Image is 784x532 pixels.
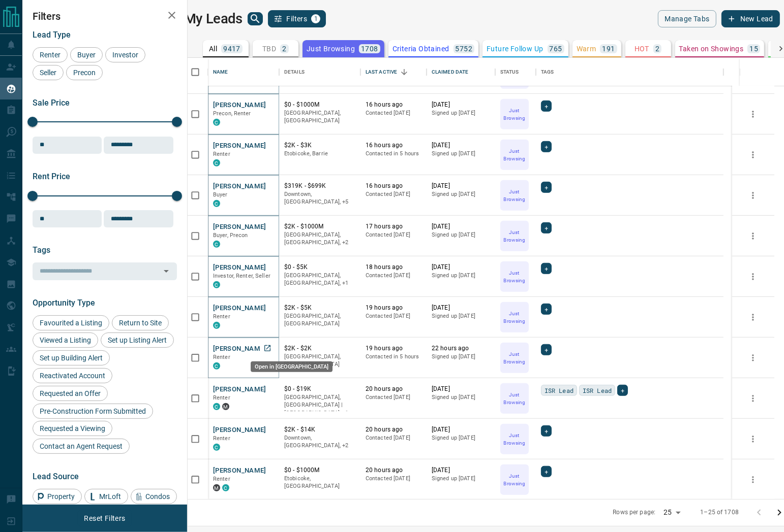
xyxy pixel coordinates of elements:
p: $0 - $1000M [284,101,355,109]
div: + [617,385,628,396]
p: 1–25 of 1708 [701,508,739,517]
div: condos.ca [213,362,220,370]
p: Contacted [DATE] [366,434,421,442]
span: Lead Source [33,472,79,481]
p: Contacted [DATE] [366,109,421,117]
div: Name [208,58,279,86]
div: Claimed Date [432,58,469,86]
span: + [545,223,548,233]
button: more [745,147,761,162]
div: mrloft.ca [213,484,220,491]
span: + [621,385,624,395]
span: Requested an Offer [36,389,104,397]
p: Etobicoke, Barrie [284,150,355,158]
div: + [541,182,552,193]
button: more [745,391,761,406]
button: more [745,188,761,203]
span: Favourited a Listing [36,319,106,327]
span: + [545,101,548,111]
p: Contacted [DATE] [366,312,421,320]
span: Seller [36,69,60,77]
button: New Lead [721,10,780,27]
button: more [745,269,761,284]
span: MrLoft [96,492,125,501]
span: Renter [213,313,230,320]
div: Precon [66,65,103,80]
button: Sort [397,65,411,79]
span: ISR Lead [583,385,612,395]
button: more [745,228,761,244]
div: Tags [541,58,554,86]
div: Set up Building Alert [33,350,110,365]
p: Just Browsing [501,107,528,122]
p: [DATE] [432,304,490,312]
p: $2K - $1000M [284,222,355,231]
div: + [541,222,552,234]
h1: My Leads [184,11,243,27]
div: condos.ca [213,281,220,288]
p: [DATE] [432,222,490,231]
p: Just Browsing [501,350,528,365]
p: Just Browsing [501,310,528,325]
div: Viewed a Listing [33,332,98,348]
span: Opportunity Type [33,298,95,308]
p: Midtown | Central, North York, Scarborough, York Crosstown, Toronto [284,190,355,206]
div: Seller [33,65,64,80]
div: Set up Listing Alert [101,332,174,348]
span: + [545,304,548,314]
button: more [745,431,761,447]
span: Investor, Renter, Seller [213,273,270,279]
p: Toronto [284,272,355,287]
div: Investor [105,47,145,62]
div: condos.ca [213,200,220,207]
div: Renter [33,47,68,62]
div: condos.ca [222,484,229,491]
h2: Filters [33,10,177,22]
button: more [745,472,761,487]
p: Just Browsing [501,472,528,487]
p: 17 hours ago [366,222,421,231]
p: [DATE] [432,182,490,190]
div: Property [33,489,82,504]
p: $2K - $14K [284,425,355,434]
p: Signed up [DATE] [432,109,490,117]
p: 9417 [223,45,240,52]
div: + [541,141,552,152]
div: mrloft.ca [222,403,229,410]
span: Set up Building Alert [36,354,106,362]
p: Midtown | Central, Toronto [284,434,355,450]
div: Details [279,58,360,86]
p: 19 hours ago [366,304,421,312]
button: [PERSON_NAME] [213,466,266,476]
span: 1 [312,15,319,22]
p: Contacted in 5 hours [366,353,421,361]
div: 25 [659,505,684,520]
span: Renter [213,354,230,360]
div: condos.ca [213,444,220,451]
button: [PERSON_NAME] [213,222,266,232]
p: 18 hours ago [366,263,421,272]
span: Rent Price [33,172,70,181]
button: search button [248,12,263,25]
p: [DATE] [432,466,490,475]
span: Property [44,492,78,501]
span: Pre-Construction Form Submitted [36,407,149,415]
p: Just Browsing [501,188,528,203]
div: + [541,425,552,437]
span: Renter [213,435,230,442]
span: Renter [213,476,230,482]
div: + [541,466,552,477]
span: Buyer [74,51,99,59]
p: Just Browsing [501,391,528,406]
div: Requested an Offer [33,386,108,401]
button: [PERSON_NAME] [213,182,266,191]
a: Open in New Tab [261,342,274,355]
div: condos.ca [213,322,220,329]
p: 15 [749,45,758,52]
p: [GEOGRAPHIC_DATA], [GEOGRAPHIC_DATA] [284,312,355,328]
div: Reactivated Account [33,368,112,383]
button: [PERSON_NAME] [213,425,266,435]
span: ISR Lead [545,385,574,395]
button: [PERSON_NAME] [213,344,266,354]
button: Open [159,264,173,278]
